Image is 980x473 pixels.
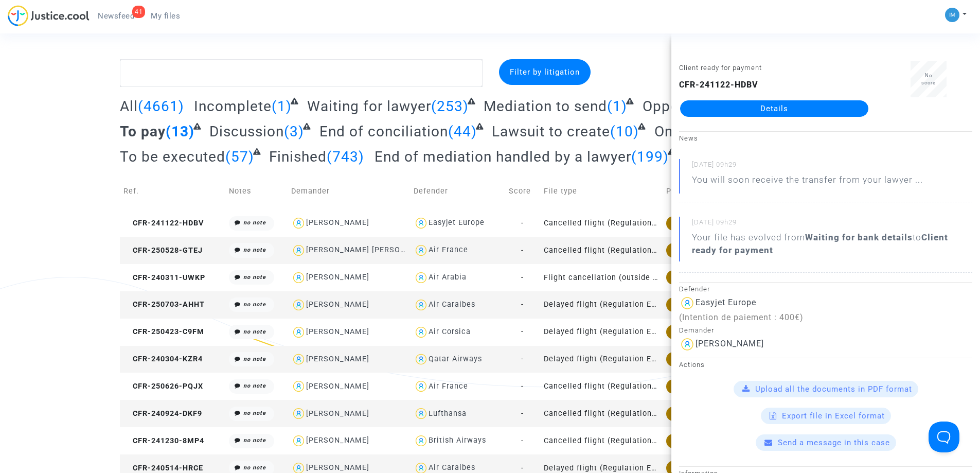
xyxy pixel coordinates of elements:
[429,300,475,309] div: Air Caraibes
[291,243,306,258] img: icon-user.svg
[306,300,369,309] div: [PERSON_NAME]
[306,382,369,391] div: [PERSON_NAME]
[429,463,475,472] div: Air Caraibes
[692,218,972,231] small: [DATE] 09h29
[414,297,429,312] img: icon-user.svg
[540,291,663,319] td: Delayed flight (Regulation EC 261/2004)
[540,373,663,400] td: Cancelled flight (Regulation EC 261/2004)
[666,297,712,312] div: Execution
[607,98,627,115] span: (1)
[666,352,712,366] div: Execution
[410,173,505,209] td: Defender
[306,246,435,254] div: [PERSON_NAME] [PERSON_NAME]
[666,243,712,257] div: Execution
[8,5,90,26] img: jc-logo.svg
[429,246,468,254] div: Air France
[666,379,712,394] div: Execution
[521,464,524,472] span: -
[679,361,705,369] small: Actions
[414,352,429,367] img: icon-user.svg
[166,123,194,140] span: (13)
[643,98,782,115] span: Opponent contacted
[243,274,266,281] i: no note
[429,355,482,363] div: Qatar Airways
[521,436,524,445] span: -
[448,123,477,140] span: (44)
[138,98,184,115] span: (4661)
[291,352,306,367] img: icon-user.svg
[123,436,204,445] span: CFR-241230-8MP4
[90,8,142,24] a: 41Newsfeed
[98,11,134,21] span: Newsfeed
[123,273,205,282] span: CFR-240311-UWKP
[120,98,138,115] span: All
[123,355,203,363] span: CFR-240304-KZR4
[132,6,145,18] div: 41
[540,173,663,209] td: File type
[414,243,429,258] img: icon-user.svg
[540,237,663,264] td: Cancelled flight (Regulation EC 261/2004)
[120,148,225,165] span: To be executed
[921,73,936,85] span: No score
[306,463,369,472] div: [PERSON_NAME]
[666,270,712,285] div: Execution
[319,123,448,140] span: End of conciliation
[288,173,410,209] td: Demander
[510,67,580,77] span: Filter by litigation
[521,409,524,418] span: -
[194,98,272,115] span: Incomplete
[120,173,226,209] td: Ref.
[414,406,429,421] img: icon-user.svg
[123,409,202,418] span: CFR-240924-DKF9
[291,406,306,421] img: icon-user.svg
[120,123,166,140] span: To pay
[414,379,429,394] img: icon-user.svg
[306,436,369,445] div: [PERSON_NAME]
[243,437,266,444] i: no note
[679,285,710,293] small: Defender
[272,98,292,115] span: (1)
[540,319,663,346] td: Delayed flight (Regulation EC 261/2004)
[696,297,756,307] div: Easyjet Europe
[505,173,540,209] td: Score
[243,328,266,335] i: no note
[679,134,698,142] small: News
[123,219,204,227] span: CFR-241122-HDBV
[663,173,726,209] td: Phase
[610,123,639,140] span: (10)
[692,173,923,191] p: You will soon receive the transfer from your lawyer ...
[679,336,696,353] img: icon-user.svg
[929,422,959,452] iframe: Help Scout Beacon - Open
[306,409,369,418] div: [PERSON_NAME]
[123,464,203,472] span: CFR-240514-HRCE
[151,11,180,21] span: My files
[414,433,429,448] img: icon-user.svg
[782,411,885,421] span: Export file in Excel format
[484,98,607,115] span: Mediation to send
[291,270,306,285] img: icon-user.svg
[243,247,266,253] i: no note
[243,356,266,362] i: no note
[306,327,369,336] div: [PERSON_NAME]
[291,325,306,340] img: icon-user.svg
[142,8,188,24] a: My files
[269,148,327,165] span: Finished
[284,123,304,140] span: (3)
[307,98,431,115] span: Waiting for lawyer
[679,80,758,90] b: CFR-241122-HDBV
[429,382,468,391] div: Air France
[540,264,663,291] td: Flight cancellation (outside of EU - Montreal Convention)
[291,297,306,312] img: icon-user.svg
[209,123,284,140] span: Discussion
[521,300,524,309] span: -
[521,327,524,336] span: -
[429,273,467,282] div: Air Arabia
[696,339,764,348] div: [PERSON_NAME]
[692,160,972,173] small: [DATE] 09h29
[243,301,266,308] i: no note
[540,209,663,237] td: Cancelled flight (Regulation EC 261/2004)
[306,273,369,282] div: [PERSON_NAME]
[429,436,486,445] div: British Airways
[429,218,485,227] div: Easyjet Europe
[414,216,429,231] img: icon-user.svg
